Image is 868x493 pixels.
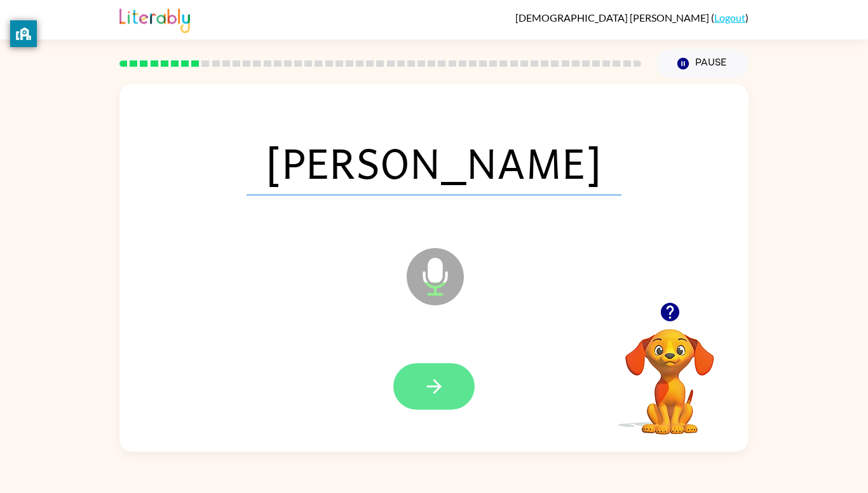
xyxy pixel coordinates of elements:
[515,11,711,24] span: [DEMOGRAPHIC_DATA] [PERSON_NAME]
[10,20,37,47] button: privacy banner
[247,129,621,195] span: [PERSON_NAME]
[714,11,745,24] a: Logout
[606,309,733,436] video: Your browser must support playing .mp4 files to use Literably. Please try using another browser.
[656,49,749,78] button: Pause
[515,11,749,24] div: ( )
[119,5,190,33] img: Literably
